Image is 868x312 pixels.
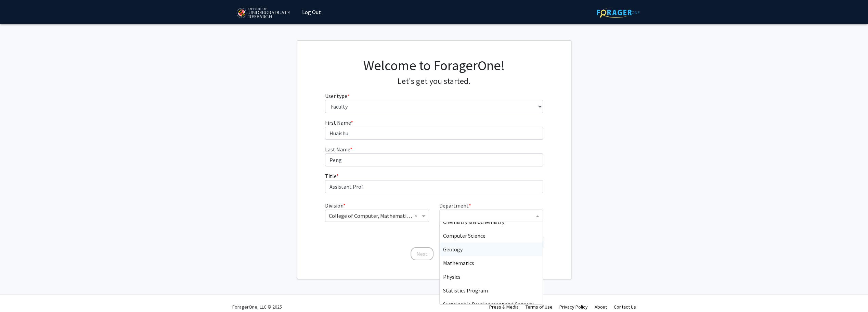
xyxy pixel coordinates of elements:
[320,201,434,230] div: Division
[443,301,583,308] span: Sustainable Development and Conservation Biology (CONS)
[443,219,504,225] span: Chemistry & Biochemistry
[443,246,463,253] span: Geology
[325,92,349,100] label: User type
[443,260,474,266] span: Mathematics
[234,5,292,22] img: University of Maryland Logo
[595,304,607,310] a: About
[325,119,351,126] span: First Name
[489,304,519,310] a: Press & Media
[597,7,639,18] img: ForagerOne Logo
[439,222,543,304] ng-dropdown-panel: Options list
[325,146,350,153] span: Last Name
[443,287,488,294] span: Statistics Program
[411,247,433,260] button: Next
[325,210,429,222] ng-select: Division
[614,304,636,310] a: Contact Us
[434,201,548,230] div: Department
[526,304,553,310] a: Terms of Use
[325,173,336,179] span: Title
[325,76,543,86] h4: Let's get you started.
[5,281,29,307] iframe: Chat
[439,210,543,222] ng-select: Department
[414,212,420,220] span: Clear all
[325,57,543,74] h1: Welcome to ForagerOne!
[443,273,461,280] span: Physics
[443,232,485,239] span: Computer Science
[559,304,588,310] a: Privacy Policy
